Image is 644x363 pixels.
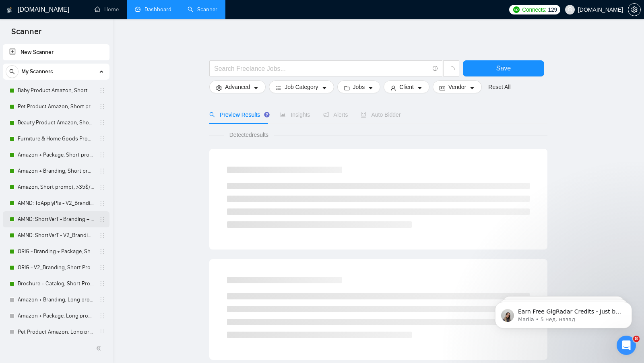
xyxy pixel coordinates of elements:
a: Amazon, Short prompt, >35$/h, no agency [18,179,94,195]
a: Amazon + Package, Long prompt, >35$/h, no agency [18,308,94,324]
input: Search Freelance Jobs... [214,64,429,74]
span: Advanced [225,82,250,91]
span: robot [361,112,366,118]
span: caret-down [417,85,423,91]
a: Amazon + Package, Short prompt, >35$/h, no agency [18,147,94,163]
span: notification [323,112,329,118]
button: settingAdvancedcaret-down [209,80,266,93]
span: holder [99,120,105,126]
span: Client [399,82,414,91]
a: Beauty Product Amazon, Short prompt, >35$/h, no agency [18,115,94,131]
span: area-chart [280,112,286,118]
span: holder [99,136,105,142]
span: Vendor [448,82,466,91]
span: holder [99,248,105,255]
button: setting [628,3,641,16]
span: holder [99,200,105,206]
span: Job Category [285,82,318,91]
a: Baby Product Amazon, Short prompt, >35$/h, no agency [18,82,94,99]
span: bars [276,85,281,91]
span: caret-down [469,85,475,91]
div: Tooltip anchor [263,111,270,118]
span: 8 [633,336,640,342]
span: caret-down [253,85,259,91]
button: barsJob Categorycaret-down [269,80,334,93]
a: searchScanner [188,6,217,13]
a: AMND: ToApplyPls - V2_Branding, Short Prompt, >36$/h, no agency [18,195,94,211]
img: upwork-logo.png [513,6,520,13]
a: dashboardDashboard [135,6,171,13]
a: setting [628,6,641,13]
span: Auto Bidder [361,111,400,118]
span: folder [344,85,350,91]
span: Connects: [522,5,546,14]
span: Detected results [224,130,274,139]
span: holder [99,329,105,335]
span: Alerts [323,111,348,118]
span: Preview Results [209,111,267,118]
span: holder [99,168,105,174]
span: search [209,112,215,118]
button: idcardVendorcaret-down [433,80,482,93]
span: caret-down [368,85,374,91]
span: holder [99,87,105,94]
span: holder [99,216,105,223]
span: holder [99,103,105,110]
a: ORIG - Branding + Package, Short Prompt, >36$/h, no agency [18,243,94,260]
span: search [6,69,18,74]
span: Insights [280,111,310,118]
a: Amazon + Branding, Long prompt, >35$/h, no agency [18,292,94,308]
a: Reset All [488,82,510,91]
span: holder [99,280,105,287]
span: holder [99,232,105,239]
li: New Scanner [3,44,109,60]
span: holder [99,313,105,319]
span: My Scanners [21,64,53,80]
button: search [6,65,19,78]
iframe: Intercom notifications сообщение [483,285,644,341]
a: homeHome [95,6,119,13]
span: double-left [96,344,104,352]
span: user [567,7,573,12]
span: Save [496,63,511,73]
span: loading [448,66,455,73]
button: userClientcaret-down [384,80,429,93]
img: logo [7,4,12,16]
a: AMND: ShortVerT - V2_Branding, Short Prompt, >36$/h, no agency [18,227,94,243]
span: idcard [440,85,445,91]
a: Brochure + Catalog, Short Prompt, >36$/h, no agency [18,276,94,292]
span: info-circle [433,66,438,71]
a: New Scanner [9,44,103,60]
a: ORIG - V2_Branding, Short Prompt, >36$/h, no agency [18,260,94,276]
span: user [390,85,396,91]
iframe: Intercom live chat [617,336,636,355]
button: Save [463,60,544,76]
a: Furniture & Home Goods Product Amazon, Short prompt, >35$/h, no agency [18,131,94,147]
span: holder [99,152,105,158]
span: holder [99,264,105,271]
span: caret-down [322,85,327,91]
a: Amazon + Branding, Short prompt, >35$/h, no agency [18,163,94,179]
a: Pet Product Amazon, Long prompt, >35$/h, no agency [18,324,94,340]
span: Scanner [5,26,48,43]
a: Pet Product Amazon, Short prompt, >35$/h, no agency [18,99,94,115]
span: 129 [548,5,557,14]
a: AMND: ShortVerT - Branding + Package, Short Prompt, >36$/h, no agency [18,211,94,227]
span: setting [216,85,222,91]
button: folderJobscaret-down [337,80,381,93]
span: Jobs [353,82,365,91]
span: setting [628,6,640,13]
span: holder [99,297,105,303]
span: holder [99,184,105,190]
